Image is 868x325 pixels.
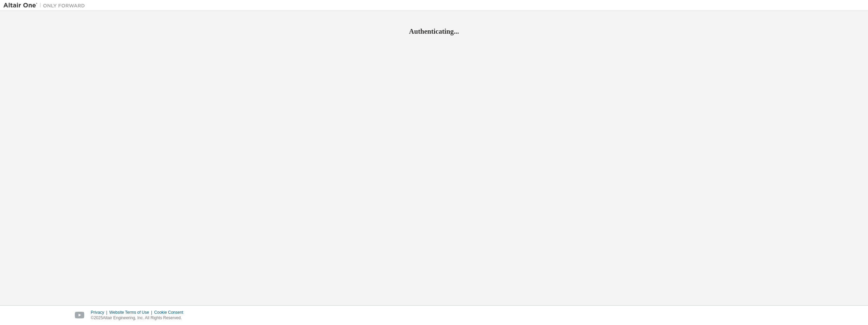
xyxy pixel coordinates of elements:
[91,310,109,315] div: Privacy
[3,27,865,36] h2: Authenticating...
[109,310,154,315] div: Website Terms of Use
[91,315,187,321] p: © 2025 Altair Engineering, Inc. All Rights Reserved.
[75,312,85,319] img: youtube.svg
[3,2,88,9] img: Altair One
[154,310,187,315] div: Cookie Consent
